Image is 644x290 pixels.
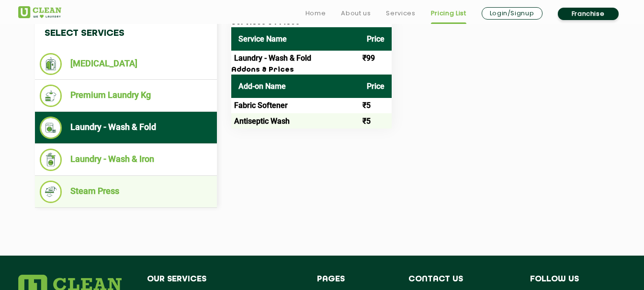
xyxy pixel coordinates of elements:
[341,8,371,19] a: About us
[231,75,360,98] th: Add-on Name
[40,149,212,171] li: Laundry - Wash & Iron
[231,27,360,51] th: Service Name
[40,85,62,107] img: Premium Laundry Kg
[231,98,360,113] td: Fabric Softener
[40,149,62,171] img: Laundry - Wash & Iron
[35,19,217,48] h4: Select Services
[231,113,360,129] td: Antiseptic Wash
[360,75,392,98] th: Price
[40,181,62,203] img: Steam Press
[40,117,212,139] li: Laundry - Wash & Fold
[231,66,392,75] h3: Addons & Prices
[40,53,62,75] img: Dry Cleaning
[360,27,392,51] th: Price
[40,53,212,75] li: [MEDICAL_DATA]
[231,51,360,66] td: Laundry - Wash & Fold
[40,117,62,139] img: Laundry - Wash & Fold
[40,85,212,107] li: Premium Laundry Kg
[558,8,619,20] a: Franchise
[431,8,466,19] a: Pricing List
[482,7,542,20] a: Login/Signup
[40,181,212,203] li: Steam Press
[386,8,415,19] a: Services
[18,6,61,18] img: UClean Laundry and Dry Cleaning
[360,113,392,129] td: ₹5
[360,51,392,66] td: ₹99
[305,8,326,19] a: Home
[360,98,392,113] td: ₹5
